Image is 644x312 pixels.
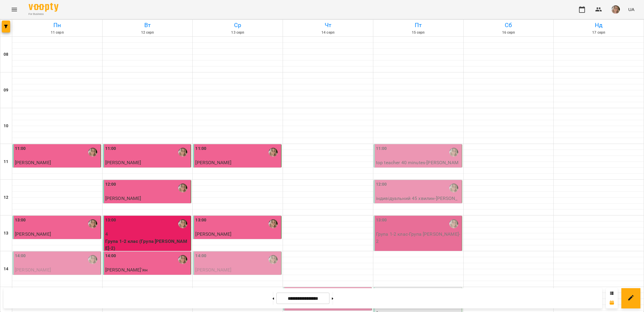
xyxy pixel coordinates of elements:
span: [PERSON_NAME] [15,231,51,237]
label: 12:00 [105,181,116,188]
h6: 08 [4,51,8,58]
h6: 13 [4,230,8,237]
img: Ірина Кінах [88,148,97,157]
p: індивідуальний 45 хвилин [15,166,100,173]
h6: 10 [4,123,8,129]
span: [PERSON_NAME] [105,195,141,201]
span: UA [628,6,634,13]
p: Група 1-2 клас - Група [PERSON_NAME]-2 [376,231,461,245]
p: top teacher 40 minutes - [PERSON_NAME] [376,159,461,173]
p: індивідуальний 45 хвилин [195,166,280,173]
img: Ірина Кінах [449,219,458,228]
label: 13:00 [195,217,206,223]
p: 4 [105,231,190,238]
h6: 15 серп [374,30,462,35]
p: індивідуальний 45 хвилин - [PERSON_NAME]'ян [376,195,461,209]
label: 11:00 [376,145,387,152]
h6: 16 серп [465,30,553,35]
label: 14:00 [15,253,26,259]
label: 13:00 [376,217,387,223]
p: індивідуальний 45 хвилин [195,274,280,281]
h6: Сб [465,21,553,30]
img: Ірина Кінах [178,255,187,264]
label: 14:00 [105,253,116,259]
label: 12:00 [376,181,387,188]
label: 14:00 [195,253,206,259]
p: top teacher 40 minutes [105,166,190,173]
img: Ірина Кінах [178,184,187,193]
img: Ірина Кінах [88,219,97,228]
img: Ірина Кінах [449,184,458,193]
h6: 17 серп [555,30,643,35]
p: індивідуальний 45 хвилин [195,238,280,245]
img: Ірина Кінах [178,219,187,228]
span: [PERSON_NAME] [195,231,231,237]
label: 13:00 [105,217,116,223]
h6: 09 [4,87,8,94]
span: [PERSON_NAME] [15,267,51,273]
span: [PERSON_NAME] [105,160,141,165]
h6: 13 серп [193,30,282,35]
img: Ірина Кінах [269,219,278,228]
h6: 12 серп [103,30,192,35]
h6: 11 серп [13,30,101,35]
h6: Вт [103,21,192,30]
p: індивідуальний 45 хвилин [15,274,100,281]
p: індивідуальний 45 хвилин [105,274,190,281]
h6: 14 серп [284,30,372,35]
span: For Business [29,12,58,16]
img: Ірина Кінах [269,148,278,157]
img: 96e0e92443e67f284b11d2ea48a6c5b1.jpg [612,5,620,14]
img: Ірина Кінах [269,255,278,264]
h6: Ср [193,21,282,30]
h6: 12 [4,194,8,201]
h6: 14 [4,266,8,272]
p: індивідуальний 45 хвилин [15,238,100,245]
h6: Пн [13,21,101,30]
button: UA [626,4,637,15]
span: [PERSON_NAME] [195,160,231,165]
span: [PERSON_NAME]'ян [105,267,148,273]
p: Група 1-2 клас (Група [PERSON_NAME]-2) [105,238,190,252]
h6: Нд [555,21,643,30]
label: 11:00 [105,145,116,152]
h6: 11 [4,159,8,165]
img: Ірина Кінах [178,148,187,157]
span: [PERSON_NAME] [15,160,51,165]
span: [PERSON_NAME] [195,267,231,273]
h6: Чт [284,21,372,30]
img: Ірина Кінах [449,148,458,157]
img: Ірина Кінах [88,255,97,264]
label: 11:00 [15,145,26,152]
h6: Пт [374,21,462,30]
img: Voopty Logo [29,3,58,12]
label: 13:00 [15,217,26,223]
p: індивідуальний 45 хвилин [105,202,190,209]
label: 11:00 [195,145,206,152]
button: Menu [7,2,21,17]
